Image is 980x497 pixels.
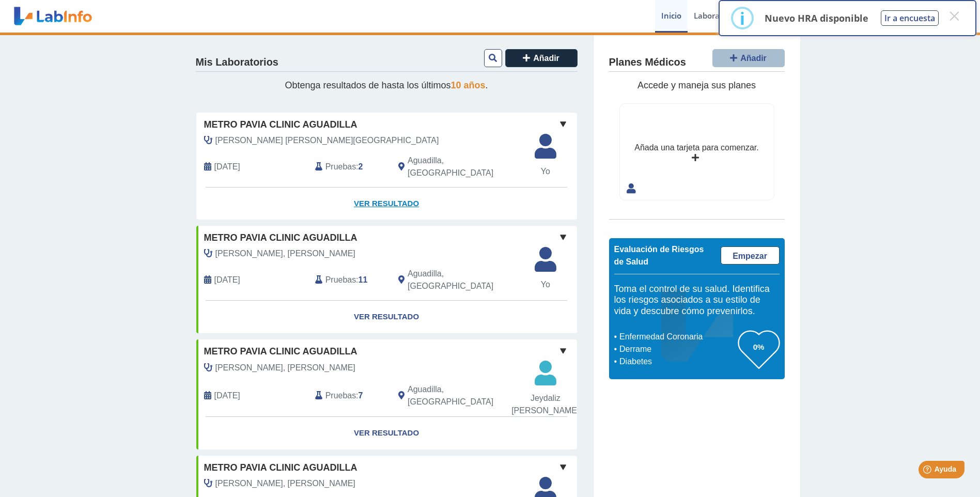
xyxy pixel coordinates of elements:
span: Ortiz Gonzalez, Vanessa [215,477,355,490]
a: Empezar [721,246,780,265]
a: Ver Resultado [196,188,577,220]
span: Echevarria Santiago, Luis [215,247,355,260]
span: Pruebas [325,390,356,402]
h4: Mis Laboratorios [196,56,278,69]
iframe: Help widget launcher [888,457,969,486]
div: : [307,383,391,409]
b: 11 [359,275,368,284]
span: Yo [528,278,563,291]
b: 2 [359,162,363,171]
span: 2021-09-18 [214,390,240,402]
button: Close this dialog [945,7,963,25]
div: : [307,154,391,179]
span: Yo [528,165,563,178]
button: Añadir [712,49,785,67]
span: Añadir [740,54,767,63]
span: Aguadilla, PR [408,154,522,179]
span: Metro Pavia Clinic Aguadilla [204,461,357,475]
span: Metro Pavia Clinic Aguadilla [204,118,357,132]
span: Aguadilla, PR [408,383,522,408]
span: Echevarria Santiago, Luis [215,362,355,374]
div: i [740,9,745,27]
div: : [307,268,391,292]
h4: Planes Médicos [609,56,686,69]
button: Añadir [505,49,578,67]
span: 2025-08-05 [214,161,240,173]
span: Jeydaliz [PERSON_NAME] [511,392,579,417]
span: Pruebas [325,274,356,286]
li: Enfermedad Coronaria [617,331,738,343]
span: Obtenga resultados de hasta los últimos . [285,80,488,90]
p: Nuevo HRA disponible [765,12,868,24]
span: 2023-01-21 [214,274,240,286]
button: Ir a encuesta [881,10,939,26]
span: Metro Pavia Clinic Aguadilla [204,231,357,245]
div: Añada una tarjeta para comenzar. [634,142,758,154]
span: Empezar [733,252,767,260]
span: Pruebas [325,161,356,173]
span: Evaluación de Riesgos de Salud [614,245,704,266]
span: Metro Pavia Clinic Aguadilla [204,345,357,359]
span: Aguadilla, PR [408,268,522,292]
b: 7 [359,391,363,400]
span: 10 años [451,80,486,90]
a: Ver Resultado [196,417,577,449]
span: Añadir [533,54,559,63]
span: Accede y maneja sus planes [637,80,756,90]
a: Ver Resultado [196,301,577,333]
li: Derrame [617,343,738,355]
h3: 0% [738,340,780,353]
span: Solano Morales, Limarys [215,134,439,147]
li: Diabetes [617,355,738,368]
h5: Toma el control de su salud. Identifica los riesgos asociados a su estilo de vida y descubre cómo... [614,284,780,317]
